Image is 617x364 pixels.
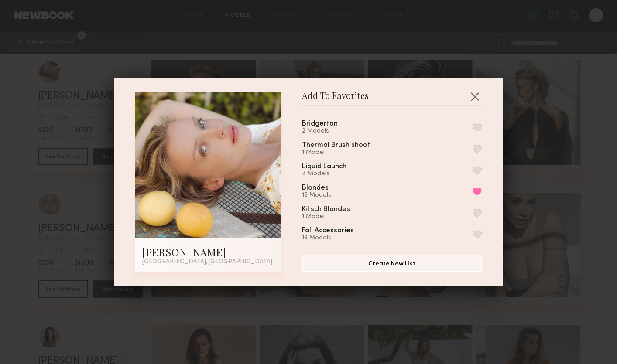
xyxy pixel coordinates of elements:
[302,184,329,192] div: Blondes
[302,206,350,213] div: Kitsch Blondes
[302,92,369,105] span: Add To Favorites
[302,235,375,242] div: 19 Models
[302,128,359,135] div: 2 Models
[302,170,367,177] div: 4 Models
[302,149,391,156] div: 1 Model
[302,255,482,272] button: Create New List
[468,89,482,103] button: Close
[302,227,354,235] div: Fall Accessories
[302,163,346,170] div: Liquid Launch
[302,120,338,128] div: Bridgerton
[142,259,274,265] div: [GEOGRAPHIC_DATA], [GEOGRAPHIC_DATA]
[302,213,371,220] div: 1 Model
[302,142,370,149] div: Thermal Brush shoot
[302,192,350,199] div: 15 Models
[142,245,274,259] div: [PERSON_NAME]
